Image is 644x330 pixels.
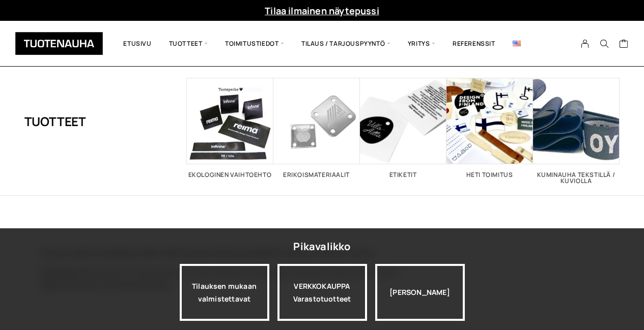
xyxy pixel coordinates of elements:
[277,264,367,321] a: VERKKOKAUPPAVarastotuotteet
[399,28,444,58] span: Yritys
[293,28,399,58] span: Tilaus / Tarjouspyyntö
[15,32,103,55] img: Tuotenauha Oy
[513,41,521,46] img: English
[619,39,629,51] a: Cart
[360,78,446,178] a: Visit product category Etiketit
[446,172,533,178] h2: Heti toimitus
[180,264,269,321] a: Tilauksen mukaan valmistettavat
[115,28,160,58] a: Etusivu
[375,264,465,321] div: [PERSON_NAME]
[446,78,533,178] a: Visit product category Heti toimitus
[444,28,504,58] a: Referenssit
[273,172,360,178] h2: Erikoismateriaalit
[360,172,446,178] h2: Etiketit
[187,172,273,178] h2: Ekologinen vaihtoehto
[533,172,620,184] h2: Kuminauha tekstillä / kuviolla
[273,78,360,178] a: Visit product category Erikoismateriaalit
[595,39,614,48] button: Search
[160,28,216,58] span: Tuotteet
[187,78,273,178] a: Visit product category Ekologinen vaihtoehto
[293,237,350,256] div: Pikavalikko
[265,5,379,17] a: Tilaa ilmainen näytepussi
[277,264,367,321] div: VERKKOKAUPPA Varastotuotteet
[24,78,86,164] h1: Tuotteet
[533,78,620,184] a: Visit product category Kuminauha tekstillä / kuviolla
[575,39,595,48] a: My Account
[216,28,293,58] span: Toimitustiedot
